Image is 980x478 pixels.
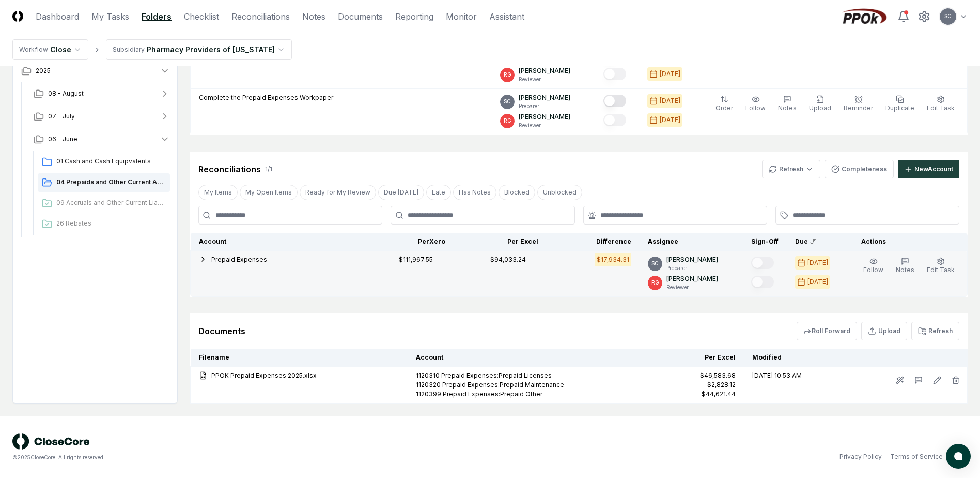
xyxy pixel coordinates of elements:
[361,233,454,251] th: Per Xero
[399,255,433,264] div: $111,967.55
[302,10,325,23] a: Notes
[13,59,178,82] button: 2025
[12,39,292,60] nav: breadcrumb
[925,93,957,115] button: Edit Task
[211,256,267,263] span: Prepaid Expenses
[743,93,768,115] button: Follow
[191,349,408,367] th: Filename
[898,160,959,178] button: NewAccount
[666,255,718,264] p: [PERSON_NAME]
[504,117,511,125] span: RG
[890,452,943,461] a: Terms of Service
[36,66,51,76] span: 2025
[762,160,820,178] button: Refresh
[660,115,680,125] div: [DATE]
[499,185,535,200] button: Blocked
[839,452,882,461] a: Privacy Policy
[745,104,766,112] span: Follow
[751,276,774,288] button: Mark complete
[743,233,787,251] th: Sign-Off
[48,89,84,98] span: 08 - August
[338,10,383,23] a: Documents
[408,349,651,367] th: Account
[504,71,511,79] span: RG
[778,104,797,112] span: Notes
[300,185,376,200] button: Ready for My Review
[744,367,842,404] td: [DATE] 10:53 AM
[504,98,511,106] span: SC
[113,45,145,54] div: Subsidiary
[715,104,733,112] span: Order
[885,104,914,112] span: Duplicate
[184,10,219,23] a: Checklist
[519,112,570,122] p: [PERSON_NAME]
[416,390,643,399] div: 1120399 Prepaid Expenses:Prepaid Other
[19,45,48,54] div: Workflow
[416,371,643,380] div: 1120310 Prepaid Expenses:Prepaid Licenses
[597,255,629,264] div: $17,934.31
[939,7,957,26] button: SC
[38,215,170,233] a: 26 Rebates
[142,10,172,23] a: Folders
[713,93,735,115] button: Order
[519,76,570,83] p: Reviewer
[842,93,875,115] button: Reminder
[25,82,178,105] button: 08 - August
[914,165,953,174] div: New Account
[700,371,736,380] div: $46,583.68
[12,11,23,22] img: Logo
[946,444,971,469] button: atlas-launcher
[25,151,178,237] div: 06 - June
[807,93,833,115] button: Upload
[666,283,718,291] p: Reviewer
[198,163,261,175] div: Reconciliations
[744,349,842,367] th: Modified
[13,82,178,240] div: 2025
[199,93,333,102] p: Complete the Prepaid Expenses Workpaper
[490,255,526,264] div: $94,033.24
[807,258,828,267] div: [DATE]
[519,122,570,129] p: Reviewer
[807,277,828,287] div: [DATE]
[48,135,77,144] span: 06 - June
[839,8,889,25] img: PPOk logo
[795,237,836,246] div: Due
[894,255,916,277] button: Notes
[519,102,570,110] p: Preparer
[91,10,129,23] a: My Tasks
[240,185,298,200] button: My Open Items
[198,325,245,337] div: Documents
[883,93,916,115] button: Duplicate
[38,194,170,213] a: 09 Accruals and Other Current Liabilities
[265,165,272,174] div: 1 / 1
[603,114,626,126] button: Mark complete
[651,260,659,267] span: SC
[453,185,496,200] button: Has Notes
[231,10,290,23] a: Reconciliations
[861,255,885,277] button: Follow
[25,128,178,151] button: 06 - June
[446,10,477,23] a: Monitor
[489,10,524,23] a: Assistant
[640,233,743,251] th: Assignee
[426,185,451,200] button: Late
[378,185,424,200] button: Due Today
[12,454,490,461] div: © 2025 CloseCore. All rights reserved.
[537,185,582,200] button: Unblocked
[797,322,857,340] button: Roll Forward
[603,95,626,107] button: Mark complete
[825,160,894,178] button: Completeness
[751,257,774,269] button: Mark complete
[911,322,959,340] button: Refresh
[48,112,75,121] span: 07 - July
[36,10,79,23] a: Dashboard
[199,371,399,380] a: PPOK Prepaid Expenses 2025.xlsx
[944,12,952,20] span: SC
[198,185,238,200] button: My Items
[666,274,718,283] p: [PERSON_NAME]
[56,198,166,207] span: 09 Accruals and Other Current Liabilities
[603,68,626,80] button: Mark complete
[651,349,744,367] th: Per Excel
[56,157,166,166] span: 01 Cash and Cash Equipvalents
[12,433,90,450] img: logo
